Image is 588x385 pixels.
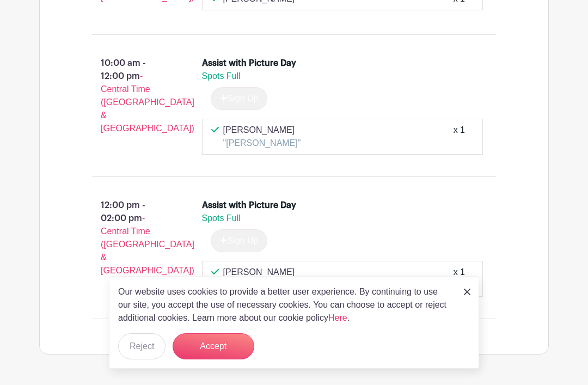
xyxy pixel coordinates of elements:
button: Accept [173,333,254,359]
button: Reject [118,333,166,359]
p: [PERSON_NAME] [223,266,301,279]
div: Assist with Picture Day [202,199,296,212]
a: Here [328,313,347,322]
img: close_button-5f87c8562297e5c2d7936805f587ecaba9071eb48480494691a3f1689db116b3.svg [464,289,470,295]
div: x 1 [454,124,465,150]
span: - Central Time ([GEOGRAPHIC_DATA] & [GEOGRAPHIC_DATA]) [101,71,194,133]
div: x 1 [454,266,465,292]
p: "[PERSON_NAME]" [223,137,301,150]
span: - Central Time ([GEOGRAPHIC_DATA] & [GEOGRAPHIC_DATA]) [101,213,194,275]
p: Our website uses cookies to provide a better user experience. By continuing to use our site, you ... [118,285,452,325]
p: 10:00 am - 12:00 pm [75,52,185,139]
span: Spots Full [202,71,241,81]
span: Spots Full [202,213,241,223]
div: Assist with Picture Day [202,57,296,70]
p: [PERSON_NAME] [223,124,301,137]
p: 12:00 pm - 02:00 pm [75,194,185,282]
